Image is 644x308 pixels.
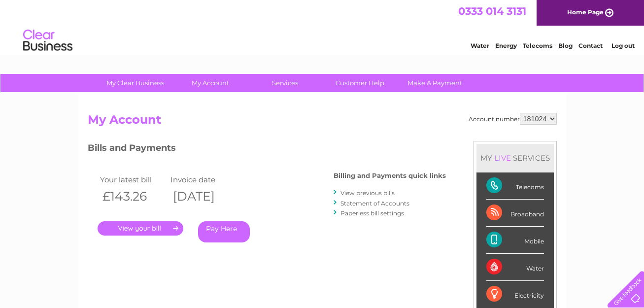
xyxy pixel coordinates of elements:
a: Contact [578,42,603,49]
div: Telecoms [486,172,544,200]
a: Make A Payment [394,74,475,92]
td: Your latest bill [98,173,169,186]
a: Customer Help [319,74,401,92]
div: Account number [469,113,557,125]
div: Clear Business is a trading name of Verastar Limited (registered in [GEOGRAPHIC_DATA] No. 3667643... [90,5,555,48]
div: MY SERVICES [476,144,554,172]
h4: Billing and Payments quick links [334,172,446,179]
a: Blog [558,42,573,49]
a: Water [471,42,489,49]
a: My Clear Business [95,74,176,92]
a: My Account [169,74,251,92]
a: . [98,221,183,236]
a: Statement of Accounts [340,200,409,207]
div: Water [486,254,544,281]
div: Mobile [486,227,544,254]
a: 0333 014 3131 [458,5,526,17]
a: Log out [611,42,635,49]
th: [DATE] [168,186,239,206]
a: Energy [495,42,517,49]
td: Invoice date [168,173,239,186]
h2: My Account [88,113,557,132]
div: LIVE [492,153,513,163]
div: Electricity [486,281,544,308]
a: Paperless bill settings [340,209,404,217]
a: Telecoms [523,42,552,49]
a: Pay Here [198,221,250,242]
img: logo.png [23,26,73,56]
h3: Bills and Payments [88,141,446,158]
a: View previous bills [340,189,395,197]
th: £143.26 [98,186,169,206]
div: Broadband [486,200,544,227]
a: Services [244,74,326,92]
